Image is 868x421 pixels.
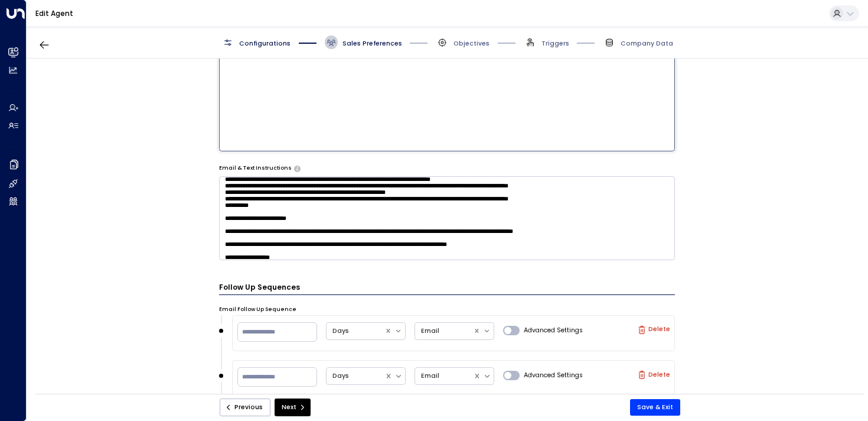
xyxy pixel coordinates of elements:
h3: Follow Up Sequences [219,282,676,295]
button: Provide any specific instructions you want the agent to follow only when responding to leads via ... [294,166,301,171]
span: Triggers [541,39,569,48]
span: Sales Preferences [342,39,402,48]
button: Previous [220,399,270,416]
label: Delete [638,326,670,334]
span: Company Data [621,39,673,48]
span: Advanced Settings [524,371,583,380]
label: Email & Text Instructions [219,164,292,173]
button: Next [275,399,311,416]
span: Advanced Settings [524,326,583,335]
label: Delete [638,371,670,379]
span: Objectives [453,39,490,48]
button: Save & Exit [630,399,680,416]
label: Email Follow Up Sequence [219,306,296,314]
span: Configurations [239,39,291,48]
a: Edit Agent [35,8,73,18]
